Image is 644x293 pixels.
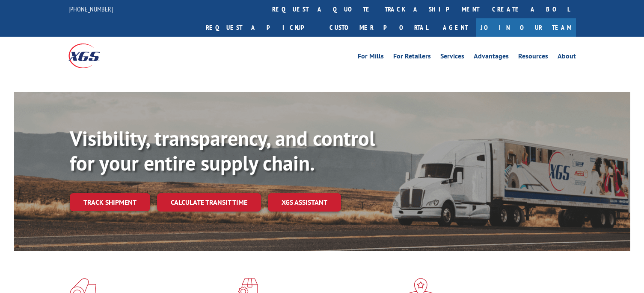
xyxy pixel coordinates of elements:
b: Visibility, transparency, and control for your entire supply chain. [70,125,375,176]
a: For Retailers [393,53,431,62]
a: Agent [434,18,476,37]
a: Customer Portal [323,18,434,37]
a: About [558,53,576,62]
a: Request a pickup [199,18,323,37]
a: [PHONE_NUMBER] [68,5,113,13]
a: XGS ASSISTANT [268,193,341,212]
a: Advantages [474,53,509,62]
a: Join Our Team [476,18,576,37]
a: Resources [518,53,548,62]
a: For Mills [358,53,384,62]
a: Track shipment [70,193,150,211]
a: Calculate transit time [157,193,261,212]
a: Services [440,53,464,62]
